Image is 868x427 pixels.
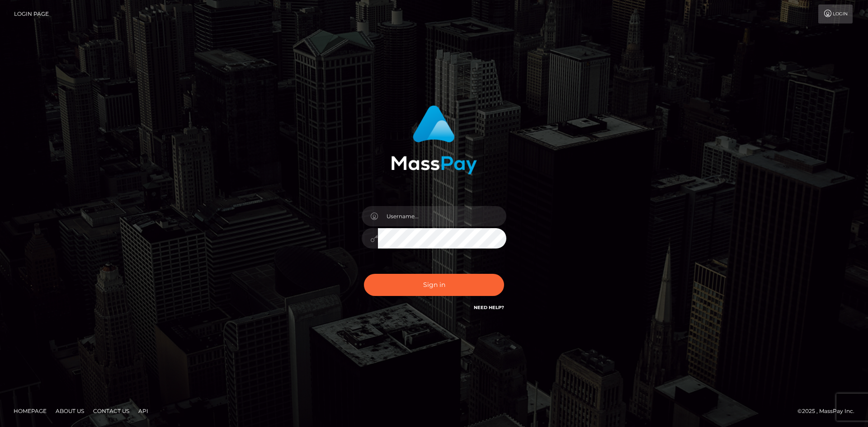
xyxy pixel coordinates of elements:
a: Login [818,5,853,23]
a: Contact Us [90,404,133,418]
a: Need Help? [474,305,504,310]
input: Username... [378,206,506,226]
a: About Us [52,404,88,418]
button: Sign in [364,274,504,296]
div: © 2025 , MassPay Inc. [797,406,861,416]
a: API [135,404,152,418]
a: Login Page [14,5,49,23]
img: MassPay Login [391,105,477,174]
a: Homepage [10,404,50,418]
